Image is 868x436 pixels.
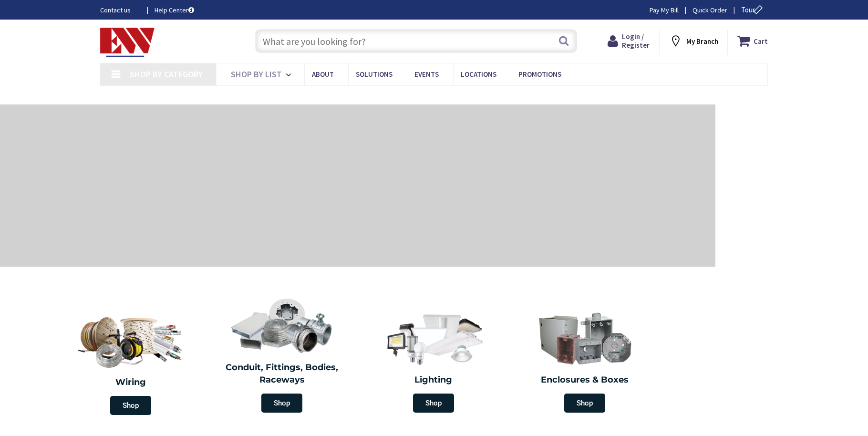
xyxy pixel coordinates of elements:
[564,394,605,413] span: Shop
[669,32,718,50] div: My Branch
[255,29,577,53] input: What are you looking for?
[155,5,194,15] a: Help Center
[754,32,768,50] strong: Cart
[461,70,496,79] span: Locations
[209,293,356,417] a: Conduit, Fittings, Bodies, Raceways Shop
[608,32,650,50] a: Login / Register
[100,5,139,15] a: Contact us
[261,394,302,413] span: Shop
[737,32,768,50] a: Cart
[414,70,439,79] span: Events
[312,70,334,79] span: About
[686,37,718,46] strong: My Branch
[231,69,282,80] span: Shop By List
[60,376,202,389] h2: Wiring
[130,69,203,80] span: Shop By Category
[518,70,561,79] span: Promotions
[517,374,654,386] h2: Enclosures & Boxes
[692,5,727,15] a: Quick Order
[214,362,351,386] h2: Conduit, Fittings, Bodies, Raceways
[741,5,765,14] span: Tour
[365,374,502,386] h2: Lighting
[360,305,507,417] a: Lighting Shop
[622,32,650,50] span: Login / Register
[100,28,155,57] img: Electrical Wholesalers, Inc.
[650,5,679,15] a: Pay My Bill
[55,305,207,420] a: Wiring Shop
[512,305,659,417] a: Enclosures & Boxes Shop
[110,396,151,415] span: Shop
[356,70,393,79] span: Solutions
[413,394,454,413] span: Shop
